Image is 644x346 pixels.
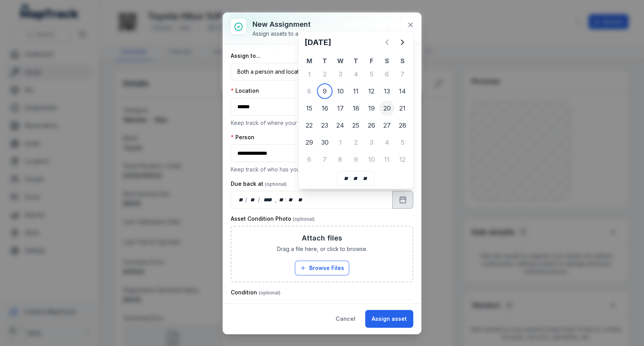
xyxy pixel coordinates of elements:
div: Sunday 7 September 2025 [395,66,410,82]
label: Assign to... [231,52,261,60]
div: 8 [332,152,348,167]
div: Sunday 12 October 2025 [395,152,410,167]
div: Saturday 4 October 2025 [379,135,395,150]
span: Drag a file here, or click to browse. [277,245,367,253]
div: Friday 19 September 2025 [364,100,379,116]
div: Tuesday 23 September 2025 [317,118,332,133]
div: Saturday 6 September 2025 [379,66,395,82]
div: 2 [317,66,332,82]
div: minute, [352,175,360,182]
div: 11 [348,83,364,99]
div: 1 [301,66,317,82]
label: Asset Condition Photo [231,215,315,223]
div: 13 [379,83,395,99]
div: 4 [379,135,395,150]
div: 8 [301,83,317,99]
div: 12 [364,83,379,99]
label: Location [231,87,259,95]
div: 26 [364,118,379,133]
div: Sunday 14 September 2025 [395,83,410,99]
div: minute, [287,196,295,204]
div: Saturday 13 September 2025 [379,83,395,99]
label: Due back at [231,180,287,188]
button: Next [395,35,410,50]
div: Monday 29 September 2025 [301,135,317,150]
div: Calendar [301,35,410,186]
div: September 2025 [301,35,410,168]
div: 22 [301,118,317,133]
div: 28 [395,118,410,133]
div: 29 [301,135,317,150]
div: Thursday 9 October 2025 [348,152,364,167]
div: Thursday 18 September 2025 [348,100,364,116]
div: Monday 22 September 2025 [301,118,317,133]
label: Person [231,133,254,141]
h3: Attach files [302,233,342,244]
div: Today, Tuesday 9 September 2025, First available date [317,83,332,99]
div: 17 [332,100,348,116]
div: , [275,196,277,204]
div: 19 [364,100,379,116]
button: Cancel [329,310,362,328]
button: Previous [379,35,395,50]
div: 11 [379,152,395,167]
th: T [317,56,332,66]
div: Tuesday 16 September 2025 [317,100,332,116]
div: Monday 15 September 2025 [301,100,317,116]
div: Assign assets to a person or location. [252,30,348,38]
div: 7 [395,66,410,82]
div: 10 [364,152,379,167]
div: 6 [301,152,317,167]
div: Thursday 4 September 2025 [348,66,364,82]
div: Sunday 5 October 2025 [395,135,410,150]
div: 6 [379,66,395,82]
div: 16 [317,100,332,116]
div: Monday 1 September 2025 [301,66,317,82]
div: Thursday 11 September 2025 [348,83,364,99]
p: Keep track of where your assets are located. [231,119,413,127]
div: Tuesday 7 October 2025 [317,152,332,167]
div: Saturday 20 September 2025 [379,100,395,116]
th: S [379,56,395,66]
th: M [301,56,317,66]
div: 18 [348,100,364,116]
h2: [DATE] [305,37,379,48]
div: Wednesday 1 October 2025 [332,135,348,150]
div: 25 [348,118,364,133]
div: / [258,196,261,204]
th: T [348,56,364,66]
th: S [395,56,410,66]
h3: New assignment [252,19,348,30]
div: Wednesday 3 September 2025 [332,66,348,82]
div: Monday 6 October 2025 [301,152,317,167]
div: 3 [332,66,348,82]
button: Calendar [392,191,413,209]
div: Tuesday 30 September 2025 [317,135,332,150]
div: 7 [317,152,332,167]
div: 3 [364,135,379,150]
input: assignment-add:person-label [231,144,413,162]
div: Friday 26 September 2025 [364,118,379,133]
div: 9 [317,83,332,99]
div: 5 [395,135,410,150]
div: Friday 5 September 2025 [364,66,379,82]
th: W [332,56,348,66]
div: 4 [348,66,364,82]
div: month, [248,196,258,204]
div: 1 [332,135,348,150]
div: 23 [317,118,332,133]
div: Wednesday 24 September 2025 [332,118,348,133]
button: Assign asset [365,310,413,328]
div: / [245,196,248,204]
div: hour, [277,196,285,204]
div: 12 [395,152,410,167]
div: 24 [332,118,348,133]
div: Saturday 11 October 2025 [379,152,395,167]
div: 14 [395,83,410,99]
div: Wednesday 8 October 2025 [332,152,348,167]
div: Thursday 2 October 2025 [348,135,364,150]
div: day, [237,196,245,204]
div: year, [261,196,275,204]
div: 5 [364,66,379,82]
div: Sunday 21 September 2025 [395,100,410,116]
